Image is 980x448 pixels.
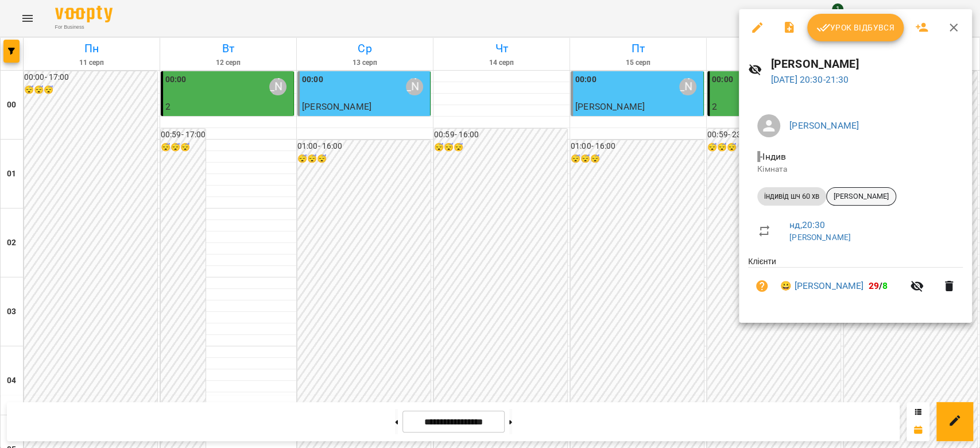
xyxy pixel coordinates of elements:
button: Візит ще не сплачено. Додати оплату? [748,272,776,300]
span: 29 [868,280,878,291]
a: нд , 20:30 [789,219,825,230]
p: Кімната [757,164,954,175]
span: Урок відбувся [816,21,894,34]
span: - Індив [757,151,788,162]
h6: [PERSON_NAME] [771,55,963,73]
button: Урок відбувся [807,14,904,41]
span: індивід шч 60 хв [757,191,826,202]
span: 8 [882,280,888,291]
a: [PERSON_NAME] [789,233,851,242]
a: [PERSON_NAME] [789,120,859,131]
div: [PERSON_NAME] [826,187,896,206]
ul: Клієнти [748,256,963,309]
a: [DATE] 20:30-21:30 [771,74,849,85]
a: 😀 [PERSON_NAME] [780,279,863,293]
span: [PERSON_NAME] [827,191,896,202]
b: / [868,280,888,291]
